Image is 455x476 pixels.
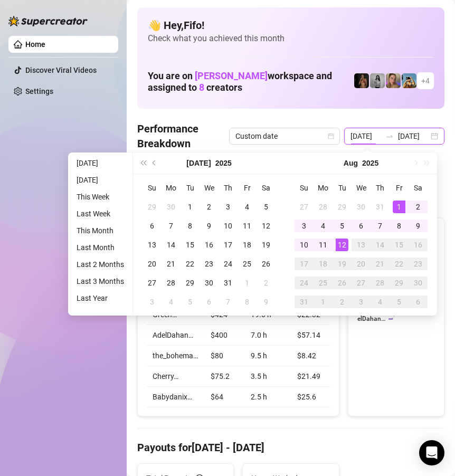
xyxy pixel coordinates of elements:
td: 2025-08-08 [238,292,257,311]
td: 2025-08-30 [409,273,428,292]
td: 2025-08-21 [371,254,390,273]
td: 2025-07-14 [162,235,181,254]
td: 2025-07-24 [219,254,238,273]
img: Cherry [386,73,401,88]
td: 2025-08-04 [314,216,333,235]
td: 2025-08-10 [295,235,314,254]
td: 2025-08-11 [314,235,333,254]
td: 2025-09-04 [371,292,390,311]
td: 2025-07-12 [257,216,276,235]
div: 1 [393,201,405,213]
td: 2025-07-31 [219,273,238,292]
a: Home [25,40,45,49]
div: 12 [336,239,348,251]
div: 9 [203,220,215,232]
div: 10 [298,239,310,251]
div: 31 [374,201,386,213]
td: 2025-07-08 [181,216,200,235]
td: 2025-08-18 [314,254,333,273]
td: $57.14 [291,325,331,346]
h4: 👋 Hey, Fifo ! [148,18,434,33]
div: 6 [146,220,158,232]
div: 4 [317,220,329,232]
td: 2025-08-17 [295,254,314,273]
button: Choose a month [186,153,211,174]
th: Th [371,178,390,197]
td: 2025-08-03 [143,292,162,311]
div: 11 [241,220,253,232]
div: 17 [222,239,234,251]
th: Tu [333,178,352,197]
div: 3 [298,220,310,232]
div: 5 [393,296,405,308]
div: 30 [203,277,215,289]
input: End date [398,130,429,142]
div: 23 [412,258,424,270]
td: $80 [204,346,244,366]
td: 2.5 h [244,387,291,407]
td: 2025-08-27 [352,273,371,292]
th: Mo [314,178,333,197]
td: 2025-08-01 [238,273,257,292]
td: 2025-09-03 [352,292,371,311]
td: AdelDahan… [146,325,204,346]
td: 2025-07-04 [238,197,257,216]
td: 2025-08-12 [333,235,352,254]
div: 28 [165,277,177,289]
td: 2025-07-02 [200,197,219,216]
li: [DATE] [72,157,128,169]
button: Choose a month [344,153,358,174]
td: 2025-07-27 [295,197,314,216]
span: swap-right [385,132,394,140]
img: A [370,73,385,88]
span: + 4 [421,75,430,87]
div: 11 [317,239,329,251]
div: 6 [355,220,367,232]
td: 2025-08-06 [200,292,219,311]
td: $400 [204,325,244,346]
td: 2025-08-14 [371,235,390,254]
div: 18 [241,239,253,251]
td: 2025-07-16 [200,235,219,254]
div: 10 [222,220,234,232]
li: [DATE] [72,174,128,186]
span: 8 [199,82,204,93]
div: 5 [260,201,272,213]
td: $25.6 [291,387,331,407]
div: 5 [184,296,196,308]
td: $21.49 [291,366,331,387]
td: 2025-07-29 [181,273,200,292]
td: 2025-08-08 [390,216,409,235]
span: to [385,132,394,140]
button: Previous month (PageUp) [149,153,160,174]
div: 7 [374,220,386,232]
th: We [200,178,219,197]
th: Mo [162,178,181,197]
th: Fr [390,178,409,197]
td: 2025-07-15 [181,235,200,254]
td: 2025-07-11 [238,216,257,235]
td: 2025-08-22 [390,254,409,273]
td: 2025-07-03 [219,197,238,216]
li: Last Month [72,241,128,254]
div: 19 [336,258,348,270]
th: Sa [257,178,276,197]
li: This Week [72,191,128,203]
td: 2025-07-05 [257,197,276,216]
div: 3 [355,296,367,308]
td: $64 [204,387,244,407]
div: 29 [336,201,348,213]
div: 2 [336,296,348,308]
div: 12 [260,220,272,232]
td: 2025-08-23 [409,254,428,273]
div: 8 [241,296,253,308]
td: 2025-09-05 [390,292,409,311]
div: 6 [412,296,424,308]
td: 2025-07-29 [333,197,352,216]
td: 2025-07-30 [352,197,371,216]
span: Custom date [235,128,334,144]
div: 24 [222,258,234,270]
div: 21 [374,258,386,270]
a: Discover Viral Videos [25,66,97,74]
div: Open Intercom Messenger [419,440,444,465]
